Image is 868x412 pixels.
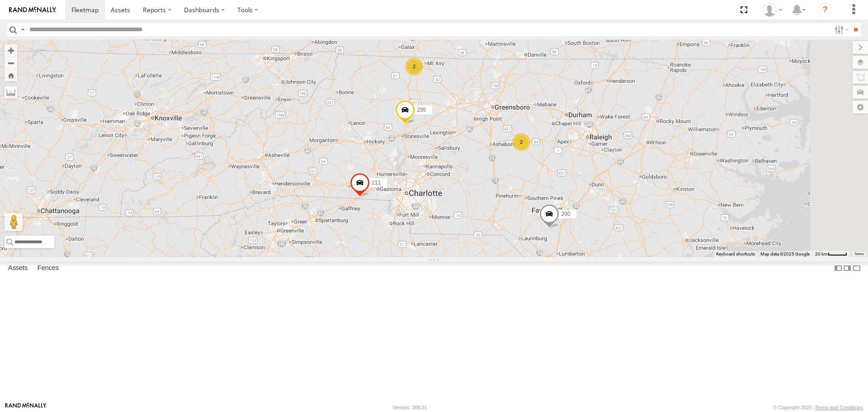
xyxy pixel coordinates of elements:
[773,405,863,410] div: © Copyright 2025 -
[5,44,17,57] button: Zoom in
[716,251,755,257] button: Keyboard shortcuts
[834,262,843,275] label: Dock Summary Table to the Left
[815,405,863,410] a: Terms and Conditions
[417,107,426,114] span: 295
[5,213,23,231] button: Drag Pegman onto the map to open Street View
[831,23,850,36] label: Search Filter Options
[393,405,427,410] div: Version: 308.01
[843,262,852,275] label: Dock Summary Table to the Right
[815,251,828,256] span: 20 km
[854,252,864,256] a: Terms (opens in new tab)
[760,251,810,256] span: Map data ©2025 Google
[33,262,63,275] label: Fences
[4,262,32,275] label: Assets
[852,262,861,275] label: Hide Summary Table
[405,57,423,76] div: 2
[512,133,530,151] div: 2
[812,251,850,257] button: Map Scale: 20 km per 39 pixels
[19,23,26,36] label: Search Query
[5,86,17,99] label: Measure
[5,69,17,81] button: Zoom Home
[372,180,381,186] span: 211
[818,3,832,17] i: ?
[5,403,47,412] a: Visit our Website
[561,211,570,218] span: 200
[759,3,786,17] div: EDWARD EDMONDSON
[9,7,56,13] img: rand-logo.svg
[853,101,868,114] label: Map Settings
[5,57,17,69] button: Zoom out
